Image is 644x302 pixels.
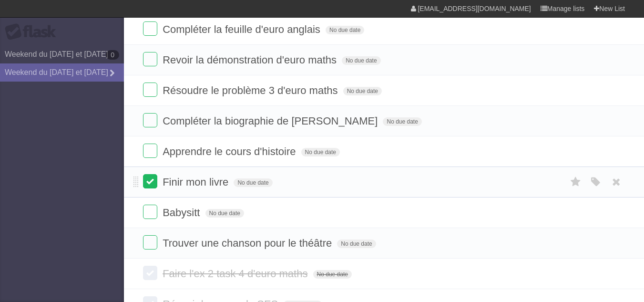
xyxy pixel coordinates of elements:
label: Done [143,83,157,97]
span: Trouver une chanson pour le théâtre [163,237,334,249]
span: No due date [301,148,340,156]
span: No due date [234,178,272,187]
span: Faire l'ex 2 task 4 d'euro maths [163,268,310,280]
span: No due date [205,209,244,218]
label: Done [143,205,157,219]
label: Done [143,21,157,36]
span: Compléter la feuille d'euro anglais [163,23,323,35]
b: 0 [106,50,119,60]
span: Finir mon livre [163,176,231,188]
span: Revoir la démonstration d'euro maths [163,54,339,66]
label: Done [143,235,157,250]
label: Done [143,52,157,66]
span: Résoudre le problème 3 d'euro maths [163,84,340,96]
label: Done [143,113,157,127]
span: Apprendre le cours d'histoire [163,146,298,157]
span: No due date [383,117,421,126]
span: Babysitt [163,207,202,219]
span: Compléter la biographie de [PERSON_NAME] [163,115,380,127]
label: Done [143,266,157,280]
label: Star task [567,174,585,190]
span: No due date [313,270,352,279]
span: No due date [326,26,364,34]
span: No due date [337,240,376,248]
span: No due date [343,87,382,95]
span: No due date [342,56,380,65]
div: Flask [5,23,62,41]
label: Done [143,144,157,158]
label: Done [143,174,157,188]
